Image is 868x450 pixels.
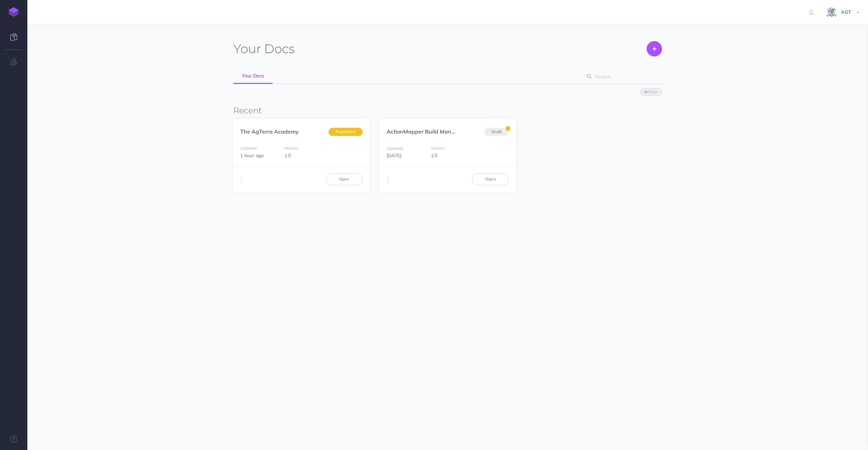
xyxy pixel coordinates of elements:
small: Updated: [387,146,404,151]
input: Search [593,71,651,83]
span: Your [233,41,261,56]
img: logo-mark.svg [9,7,19,17]
small: Version: [431,146,445,151]
span: 1.0 [284,152,291,159]
a: ActionMapper Build Man... [387,128,455,135]
img: iCxL6hB4gPtK36lnwjqkK90dLekSAv8p9JC67nPZ.png [826,7,838,18]
a: Open [326,173,363,185]
small: Version: [284,146,299,151]
a: Your Docs [233,68,273,84]
h3: Recent [233,106,662,115]
span: 1.0 [431,152,437,159]
a: The AgTerra Academy [240,128,299,135]
span: AGT [838,9,855,15]
h1: Docs [233,41,295,57]
span: [DATE] [387,152,401,159]
a: Open [472,173,509,185]
button: Filter [640,88,662,96]
i: More actions [387,175,389,185]
span: 1 hour ago [240,152,264,159]
i: More actions [241,175,242,185]
span: Your Docs [242,73,264,79]
small: Updated: [240,146,257,151]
